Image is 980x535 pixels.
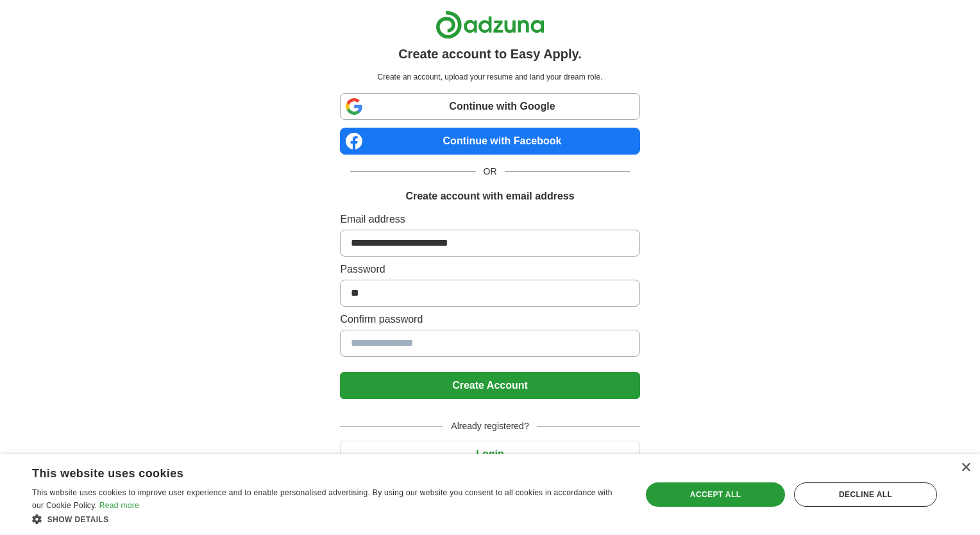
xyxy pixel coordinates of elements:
[32,488,612,510] span: This website uses cookies to improve user experience and to enable personalised advertising. By u...
[476,165,505,178] span: OR
[99,501,139,510] a: Read more, opens a new window
[961,463,970,473] div: Close
[340,93,639,120] a: Continue with Google
[398,44,582,64] h1: Create account to Easy Apply.
[340,312,639,327] label: Confirm password
[340,448,639,459] a: Login
[435,10,545,39] img: Adzuna logo
[340,212,639,227] label: Email address
[340,262,639,277] label: Password
[794,482,937,507] div: Decline all
[32,513,623,525] div: Show details
[405,189,574,204] h1: Create account with email address
[342,71,637,83] p: Create an account, upload your resume and land your dream role.
[47,515,109,524] span: Show details
[340,372,639,399] button: Create Account
[443,420,536,433] span: Already registered?
[340,128,639,155] a: Continue with Facebook
[32,462,591,481] div: This website uses cookies
[340,441,639,468] button: Login
[646,482,785,507] div: Accept all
